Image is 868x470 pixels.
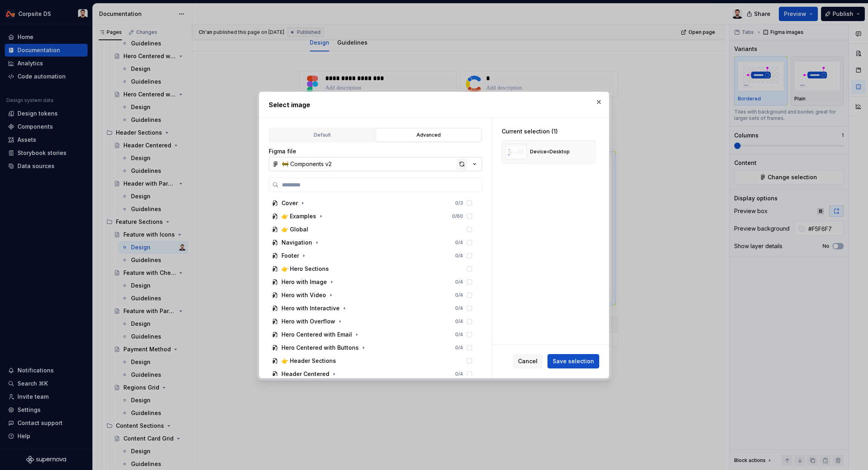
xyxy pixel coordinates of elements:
button: 🚧 Components v2 [269,157,482,171]
div: 0 / 4 [455,318,463,325]
div: 0 / 4 [455,305,463,311]
div: Hero with Interactive [282,304,340,312]
div: 0 / 4 [455,239,463,246]
div: Current selection (1) [502,127,595,135]
div: 0 / 4 [455,331,463,338]
div: 0 / 3 [455,200,463,206]
div: Hero with Overflow [282,317,335,325]
button: Save selection [547,354,599,368]
label: Figma file [269,147,296,155]
div: 👉 Hero Sections [282,265,329,273]
span: Cancel [518,357,538,365]
div: 0 / 4 [455,292,463,298]
div: Header Centered [282,370,329,378]
div: Footer [282,252,299,260]
div: 👉 Global [282,225,308,233]
div: 0 / 4 [455,371,463,377]
div: 👉 Examples [282,212,316,220]
h2: Select image [269,100,599,110]
div: Advanced [379,131,479,139]
div: Hero with Video [282,291,326,299]
div: 0 / 4 [455,345,463,351]
div: Hero Centered with Email [282,331,352,339]
div: 🚧 Components v2 [282,160,332,168]
button: Cancel [513,354,543,368]
div: Hero with Image [282,278,327,286]
div: 0 / 60 [452,213,463,219]
div: Default [272,131,372,139]
div: Cover [282,199,298,207]
div: 0 / 4 [455,253,463,259]
div: Hero Centered with Buttons [282,344,359,352]
div: Device=Desktop [530,149,570,155]
div: 👉 Header Sections [282,357,336,365]
span: Save selection [553,357,594,365]
div: Navigation [282,239,312,247]
div: 0 / 4 [455,279,463,285]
